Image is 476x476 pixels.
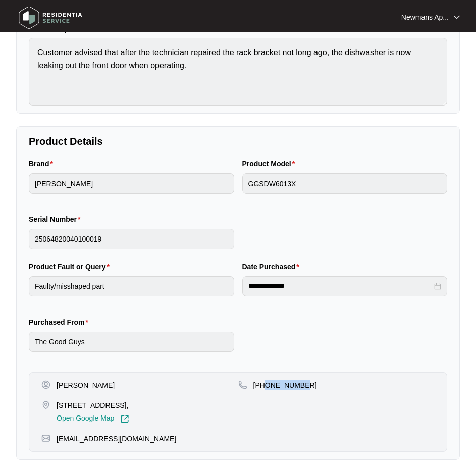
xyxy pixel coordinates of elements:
input: Purchased From [29,332,234,352]
img: user-pin [41,380,50,389]
label: Serial Number [29,214,84,224]
label: Brand [29,159,57,169]
label: Purchased From [29,317,92,327]
img: map-pin [41,400,50,409]
img: residentia service logo [15,3,86,33]
label: Date Purchased [242,262,303,272]
label: Product Fault or Query [29,262,114,272]
input: Date Purchased [248,281,433,291]
img: map-pin [41,434,50,443]
img: Link-External [120,414,129,424]
img: map-pin [238,380,247,389]
label: Product Model [242,159,299,169]
input: Product Model [242,173,448,194]
textarea: Customer advised that after the technician repaired the rack bracket not long ago, the dishwasher... [29,38,447,106]
p: [PHONE_NUMBER] [253,380,317,390]
input: Brand [29,173,234,194]
input: Product Fault or Query [29,276,234,296]
p: Newmans Ap... [401,12,449,22]
p: [EMAIL_ADDRESS][DOMAIN_NAME] [57,434,176,444]
p: [STREET_ADDRESS], [57,400,129,410]
img: dropdown arrow [454,15,460,20]
a: Open Google Map [57,414,129,424]
p: Product Details [29,134,447,148]
p: [PERSON_NAME] [57,380,115,390]
input: Serial Number [29,229,234,249]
